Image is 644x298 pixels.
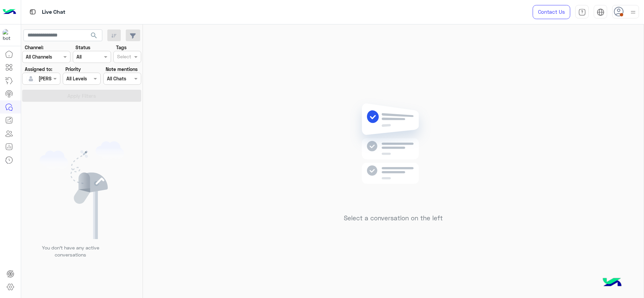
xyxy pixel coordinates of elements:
span: search [90,31,98,40]
img: 317874714732967 [3,29,15,41]
label: Note mentions [106,66,138,73]
a: Contact Us [533,5,570,19]
p: Live Chat [42,8,65,17]
label: Status [75,44,90,51]
img: tab [597,8,604,16]
button: Apply Filters [22,90,141,102]
p: You don’t have any active conversations [37,244,104,258]
label: Priority [65,66,81,73]
img: hulul-logo.png [600,271,624,295]
img: tab [29,8,37,16]
img: no messages [345,98,442,209]
h5: Select a conversation on the left [344,214,443,222]
img: defaultAdmin.png [26,74,36,83]
button: search [86,29,102,44]
img: empty users [40,141,124,239]
div: Select [116,53,131,62]
img: tab [578,8,586,16]
label: Tags [116,44,126,51]
label: Assigned to: [25,66,52,73]
label: Channel: [25,44,44,51]
a: tab [575,5,589,19]
img: profile [629,8,637,16]
img: Logo [3,5,16,19]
